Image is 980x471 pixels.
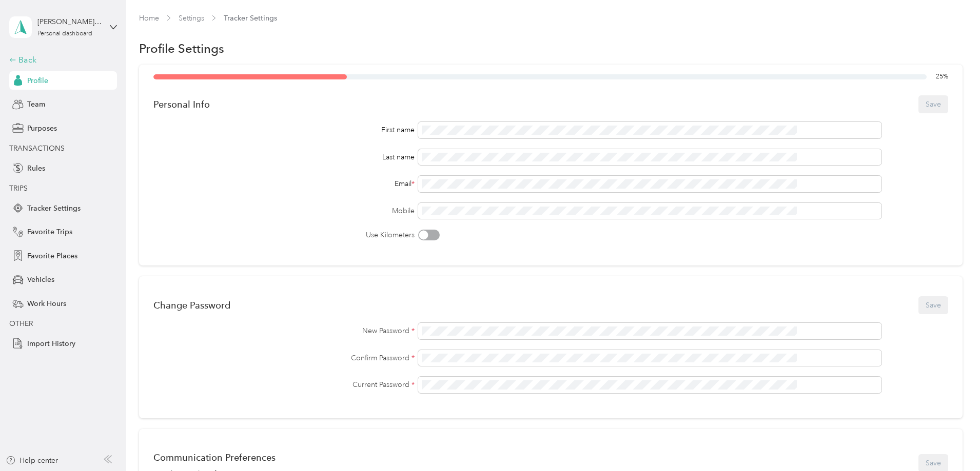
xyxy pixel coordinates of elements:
div: Email [153,178,415,189]
span: Tracker Settings [224,13,277,24]
span: Profile [27,75,48,86]
div: Personal dashboard [37,31,92,37]
span: Purposes [27,123,57,134]
span: Tracker Settings [27,203,81,214]
label: Confirm Password [153,353,415,363]
label: Mobile [153,206,415,216]
span: Favorite Trips [27,227,72,237]
a: Settings [179,14,204,23]
h1: Profile Settings [139,43,224,54]
div: Personal Info [153,99,210,110]
span: OTHER [9,319,33,328]
span: TRIPS [9,184,28,193]
a: Home [139,14,159,23]
div: Last name [153,152,415,162]
div: [PERSON_NAME][EMAIL_ADDRESS][DOMAIN_NAME] [37,16,102,27]
label: Current Password [153,379,415,390]
div: Change Password [153,300,230,311]
span: Work Hours [27,298,66,309]
label: Use Kilometers [153,230,415,240]
label: New Password [153,325,415,336]
span: Favorite Places [27,251,77,261]
span: Rules [27,163,45,174]
div: Back [9,54,112,66]
span: Import History [27,338,75,349]
span: TRANSACTIONS [9,144,65,153]
div: First name [153,125,415,135]
span: Team [27,99,45,110]
iframe: Everlance-gr Chat Button Frame [923,414,980,471]
div: Communication Preferences [153,452,308,463]
button: Help center [6,455,58,466]
span: 25 % [936,72,948,81]
span: Vehicles [27,274,54,285]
